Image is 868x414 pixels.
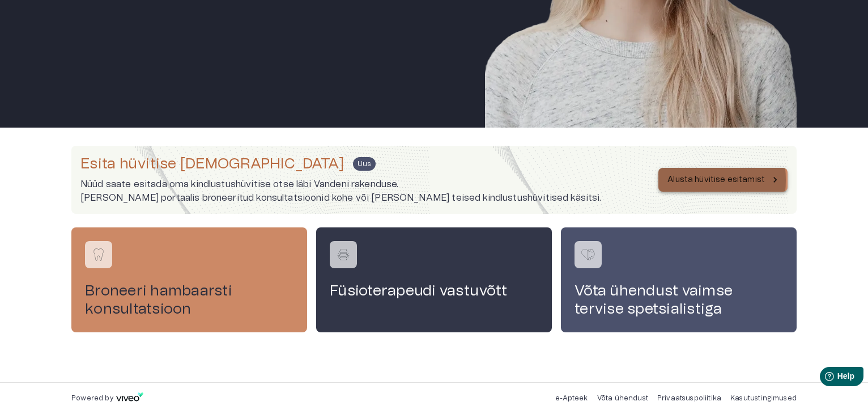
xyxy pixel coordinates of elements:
h4: Broneeri hambaarsti konsultatsioon [85,282,293,318]
h4: Füsioterapeudi vastuvõtt [330,282,538,300]
p: Powered by [71,394,113,403]
iframe: Help widget launcher [780,362,868,394]
a: Navigate to service booking [71,227,307,332]
button: Alusta hüvitise esitamist [658,168,788,192]
p: Alusta hüvitise esitamist [667,174,765,186]
h4: Võta ühendust vaimse tervise spetsialistiga [575,282,783,318]
img: Võta ühendust vaimse tervise spetsialistiga logo [580,246,597,263]
img: Füsioterapeudi vastuvõtt logo [335,246,352,263]
a: Kasutustingimused [730,395,797,402]
a: e-Apteek [555,395,588,402]
img: Broneeri hambaarsti konsultatsioon logo [90,246,107,263]
p: [PERSON_NAME] portaalis broneeritud konsultatsioonid kohe või [PERSON_NAME] teised kindlustushüvi... [80,191,602,205]
span: Uus [353,157,375,171]
h4: Esita hüvitise [DEMOGRAPHIC_DATA] [80,155,344,173]
p: Nüüd saate esitada oma kindlustushüvitise otse läbi Vandeni rakenduse. [80,178,602,191]
a: Navigate to service booking [316,227,552,332]
a: Navigate to service booking [561,227,797,332]
a: Privaatsuspoliitika [657,395,721,402]
p: Võta ühendust [597,394,648,403]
